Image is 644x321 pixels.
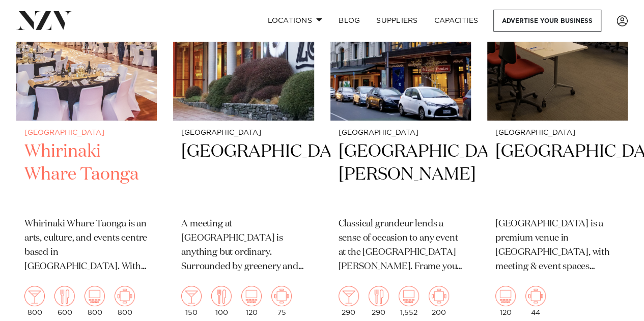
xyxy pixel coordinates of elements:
small: [GEOGRAPHIC_DATA] [181,129,305,137]
div: 200 [429,286,449,316]
p: Whirinaki Whare Taonga is an arts, culture, and events centre based in [GEOGRAPHIC_DATA]. With an... [24,217,149,274]
img: dining.png [369,286,389,306]
p: Classical grandeur lends a sense of occasion to any event at the [GEOGRAPHIC_DATA][PERSON_NAME]. ... [339,217,463,274]
div: 44 [525,286,546,316]
div: 600 [54,286,75,316]
div: 290 [339,286,359,316]
img: nzv-logo.png [16,11,72,30]
a: SUPPLIERS [368,10,426,32]
p: [GEOGRAPHIC_DATA] is a premium venue in [GEOGRAPHIC_DATA], with meeting & event spaces overlookin... [495,217,620,274]
img: theatre.png [495,286,516,306]
h2: [GEOGRAPHIC_DATA] [495,140,620,209]
img: meeting.png [115,286,135,306]
div: 120 [495,286,516,316]
img: meeting.png [271,286,292,306]
div: 800 [115,286,135,316]
p: A meeting at [GEOGRAPHIC_DATA] is anything but ordinary. Surrounded by greenery and exotic wildli... [181,217,305,274]
div: 75 [271,286,292,316]
img: dining.png [54,286,75,306]
small: [GEOGRAPHIC_DATA] [495,129,620,137]
img: cocktail.png [24,286,45,306]
div: 100 [211,286,232,316]
img: theatre.png [241,286,262,306]
small: [GEOGRAPHIC_DATA] [24,129,149,137]
img: cocktail.png [339,286,359,306]
div: 800 [24,286,45,316]
h2: [GEOGRAPHIC_DATA] [181,140,305,209]
img: theatre.png [399,286,419,306]
a: Capacities [426,10,487,32]
div: 800 [85,286,105,316]
div: 120 [241,286,262,316]
a: Locations [259,10,330,32]
h2: [GEOGRAPHIC_DATA][PERSON_NAME] [339,140,463,209]
a: BLOG [330,10,368,32]
div: 150 [181,286,202,316]
img: dining.png [211,286,232,306]
h2: Whirinaki Whare Taonga [24,140,149,209]
img: theatre.png [85,286,105,306]
div: 1,552 [399,286,419,316]
img: meeting.png [429,286,449,306]
img: meeting.png [525,286,546,306]
a: Advertise your business [493,10,601,32]
img: cocktail.png [181,286,202,306]
div: 290 [369,286,389,316]
small: [GEOGRAPHIC_DATA] [339,129,463,137]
